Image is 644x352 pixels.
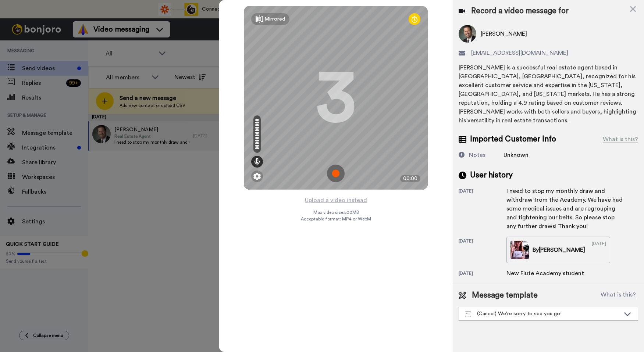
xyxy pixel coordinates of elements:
[465,311,471,317] img: Message-temps.svg
[459,63,638,125] div: [PERSON_NAME] is a successful real estate agent based in [GEOGRAPHIC_DATA], [GEOGRAPHIC_DATA], re...
[470,170,513,181] span: User history
[598,290,638,301] button: What is this?
[459,238,506,263] div: [DATE]
[327,165,345,182] img: ic_record_start.svg
[592,241,606,259] div: [DATE]
[459,188,506,231] div: [DATE]
[603,135,638,144] div: What is this?
[506,237,610,263] a: By[PERSON_NAME][DATE]
[313,209,359,215] span: Max video size: 500 MB
[303,195,369,205] button: Upload a video instead
[510,241,529,259] img: 1792b0d6-0233-4b14-bebe-1b0eecda2bbe-thumb.jpg
[301,216,371,222] span: Acceptable format: MP4 or WebM
[465,310,620,317] div: (Cancel) We're sorry to see you go!
[469,151,485,159] div: Notes
[400,175,420,182] div: 00:00
[506,187,624,231] div: I need to stop my monthly draw and withdraw from the Academy. We have had some medical issues and...
[472,290,538,301] span: Message template
[459,270,506,278] div: [DATE]
[533,245,585,254] div: By [PERSON_NAME]
[253,173,261,180] img: ic_gear.svg
[470,134,556,145] span: Imported Customer Info
[316,70,356,125] div: 3
[504,152,529,158] span: Unknown
[506,269,584,278] div: New Flute Academy student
